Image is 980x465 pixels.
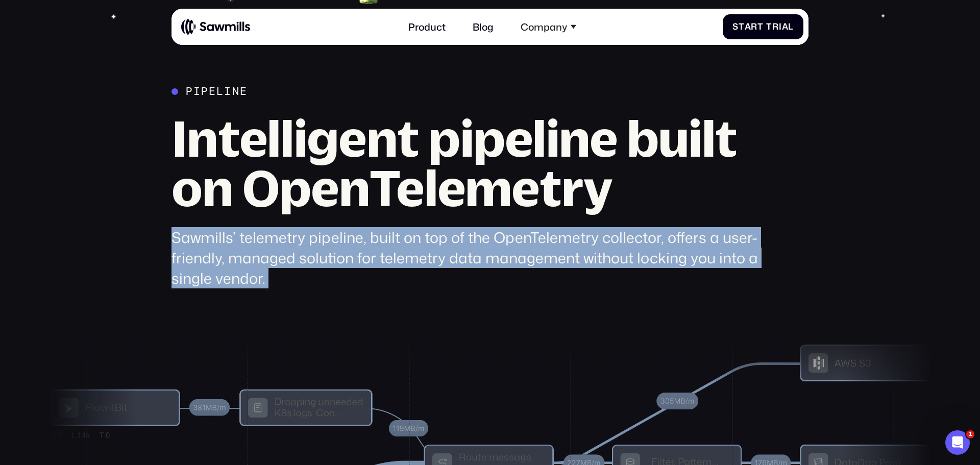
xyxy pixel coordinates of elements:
span: r [772,21,779,32]
span: a [745,21,751,32]
div: Company [513,13,583,40]
span: t [739,21,745,32]
span: i [779,21,782,32]
span: a [782,21,789,32]
span: 1 [966,430,974,438]
span: r [751,21,757,32]
span: T [766,21,772,32]
a: Product [401,13,453,40]
div: Sawmills’ telemetry pipeline, built on top of the OpenTelemetry collector, offers a user-friendly... [171,227,759,289]
div: Pipeline [186,85,248,99]
span: S [732,21,739,32]
h2: Intelligent pipeline built on OpenTelemetry [171,113,759,212]
div: Company [521,21,567,33]
a: StartTrial [723,14,804,39]
span: l [788,21,794,32]
a: Blog [465,13,501,40]
span: t [757,21,764,32]
iframe: Intercom live chat [945,430,970,455]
